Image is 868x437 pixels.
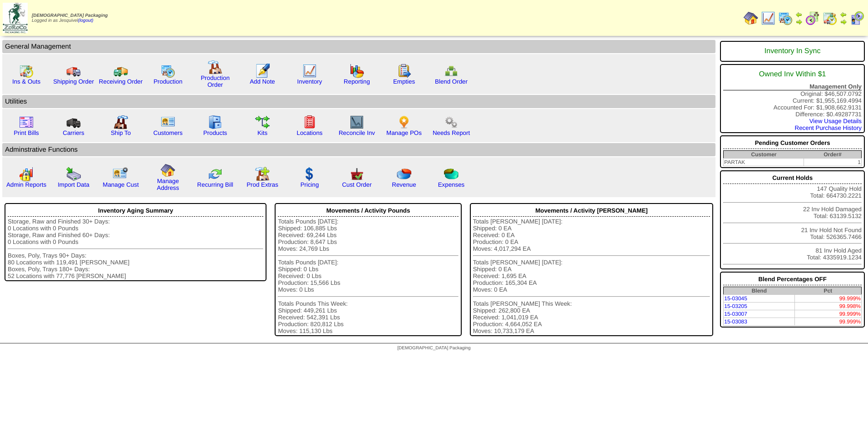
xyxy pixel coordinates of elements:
[161,64,175,78] img: calendarprod.gif
[350,64,364,78] img: graph.gif
[720,170,865,269] div: 147 Quality Hold Total: 664730.2221 22 Inv Hold Damaged Total: 63139.5132 21 Inv Hold Not Found T...
[208,60,222,74] img: factory.gif
[444,167,459,181] img: pie_chart2.png
[723,43,862,60] div: Inventory In Sync
[744,11,758,25] img: home.gif
[724,303,747,309] a: 15-03205
[795,18,803,25] img: arrowright.gif
[724,318,747,325] a: 15-03083
[724,159,804,166] td: PARTAK
[278,218,458,334] div: Totals Pounds [DATE]: Shipped: 106,885 Lbs Received: 69,244 Lbs Production: 8,647 Lbs Moves: 24,7...
[435,78,468,85] a: Blend Order
[103,181,138,188] a: Manage Cust
[153,78,182,85] a: Production
[161,115,175,129] img: customers.gif
[724,287,795,295] th: Blend
[161,163,175,178] img: home.gif
[157,178,179,191] a: Manage Address
[53,78,94,85] a: Shipping Order
[58,181,89,188] a: Import Data
[397,346,470,351] span: [DEMOGRAPHIC_DATA] Packaging
[473,205,710,217] div: Movements / Activity [PERSON_NAME]
[19,64,34,78] img: calendarinout.gif
[397,64,411,78] img: workorder.gif
[302,64,317,78] img: line_graph.gif
[302,115,317,129] img: locations.gif
[255,115,270,129] img: workflow.gif
[393,78,415,85] a: Empties
[397,167,411,181] img: pie_chart.png
[14,129,39,136] a: Print Bills
[433,129,470,136] a: Needs Report
[794,318,861,326] td: 99.999%
[3,3,28,33] img: zoroco-logo-small.webp
[296,129,322,136] a: Locations
[255,167,270,181] img: prodextras.gif
[19,167,34,181] img: graph2.png
[301,181,319,188] a: Pricing
[761,11,775,25] img: line_graph.gif
[723,172,862,184] div: Current Holds
[2,40,715,53] td: General Management
[78,18,94,23] a: (logout)
[809,118,862,124] a: View Usage Details
[8,218,263,279] div: Storage, Raw and Finished 30+ Days: 0 Locations with 0 Pounds Storage, Raw and Finished 60+ Days:...
[724,295,747,302] a: 15-03045
[197,181,233,188] a: Recurring Bill
[344,78,370,85] a: Reporting
[113,167,129,181] img: managecust.png
[794,287,861,295] th: Pct
[19,115,34,129] img: invoice2.gif
[720,64,865,133] div: Original: $46,507.0792 Current: $1,955,169.4994 Accounted For: $1,908,662.9131 Difference: $0.492...
[342,181,371,188] a: Cust Order
[794,303,861,310] td: 99.998%
[805,11,820,25] img: calendarblend.gif
[850,11,864,25] img: calendarcustomer.gif
[386,129,422,136] a: Manage POs
[795,11,803,18] img: arrowleft.gif
[350,115,364,129] img: line_graph2.gif
[724,151,804,159] th: Customer
[6,181,46,188] a: Admin Reports
[350,167,364,181] img: cust_order.png
[66,64,81,78] img: truck.gif
[32,13,108,23] span: Logged in as Jesquivel
[247,181,278,188] a: Prod Extras
[32,13,108,18] span: [DEMOGRAPHIC_DATA] Packaging
[113,115,128,129] img: factory2.gif
[208,167,222,181] img: reconcile.gif
[66,115,81,129] img: truck3.gif
[804,159,862,166] td: 1
[250,78,275,85] a: Add Note
[208,115,222,129] img: cabinet.gif
[2,143,715,156] td: Adminstrative Functions
[339,129,375,136] a: Reconcile Inv
[723,83,862,90] div: Management Only
[392,181,416,188] a: Revenue
[99,78,143,85] a: Receiving Order
[278,205,458,217] div: Movements / Activity Pounds
[297,78,322,85] a: Inventory
[723,66,862,83] div: Owned Inv Within $1
[778,11,793,25] img: calendarprod.gif
[724,311,747,317] a: 15-03007
[473,218,710,334] div: Totals [PERSON_NAME] [DATE]: Shipped: 0 EA Received: 0 EA Production: 0 EA Moves: 4,017,294 EA To...
[804,151,862,159] th: Order#
[113,64,128,78] img: truck2.gif
[794,295,861,303] td: 99.999%
[444,64,459,78] img: network.png
[444,115,459,129] img: workflow.png
[2,95,715,108] td: Utilities
[794,310,861,318] td: 99.999%
[840,18,847,25] img: arrowright.gif
[153,129,182,136] a: Customers
[723,273,862,285] div: Blend Percentages OFF
[111,129,131,136] a: Ship To
[723,137,862,149] div: Pending Customer Orders
[201,74,230,88] a: Production Order
[302,167,317,181] img: dollar.gif
[203,129,227,136] a: Products
[795,124,862,131] a: Recent Purchase History
[8,205,263,217] div: Inventory Aging Summary
[438,181,465,188] a: Expenses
